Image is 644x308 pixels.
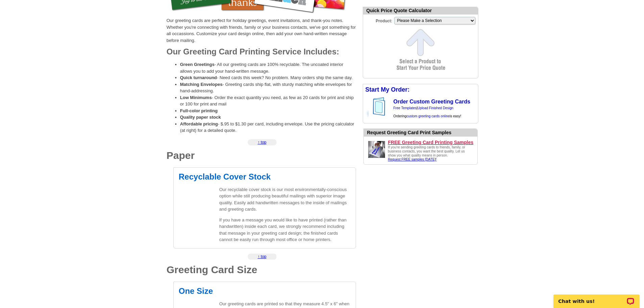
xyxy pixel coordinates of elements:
[179,173,351,181] h2: Recyclable Cover Stock
[180,62,215,67] span: Green Greetings
[388,158,437,161] a: Request FREE samples [DATE]!
[366,139,387,160] img: image of free samples in a mailbox
[363,16,393,24] label: Product:
[388,139,475,145] a: FREE Greeting Card Printing Samples
[180,115,221,120] span: Quality paper stock
[367,129,477,136] div: Request Greeting Card Print Samples
[219,186,351,213] p: Our recyclable cover stock is our most environmentally-conscious option while still producing bea...
[393,106,417,110] a: Free Templates
[180,121,356,134] li: - $.95 to $1.30 per card, including envelope. Use the pricing calculator (at right) for a detaile...
[180,108,218,113] span: Full-color printing
[180,81,356,94] li: - Greeting cards ship flat, with sturdy matching white envelopes for hand-addressing.
[393,99,471,104] a: Order Custom Greeting Cards
[406,114,450,118] a: custom greeting cards online
[180,61,356,74] li: - All our greeting cards are 100% recyclable. The uncoated interior allows you to add your hand-w...
[418,106,453,110] a: Upload Finished Design
[393,106,461,118] span: | Ordering is easy!
[167,48,356,56] h2: Our Greeting Card Printing Service Includes:
[219,217,351,243] p: If you have a message you would like to have printed (rather than handwritten) inside each card, ...
[258,254,266,259] a: ↑ top
[180,94,356,108] li: - Order the exact quantity you need, as few as 20 cards for print and ship or 100 for print and mail
[167,265,356,275] h1: Greeting Card Size
[167,17,356,44] p: Our greeting cards are perfect for holiday greetings, event invitations, and thank-you notes. Whe...
[363,84,478,95] div: Start My Order:
[180,121,218,126] span: Affordable pricing
[363,95,368,118] img: background image for greeting cards arrow
[180,82,223,87] span: Matching Envelopes
[549,287,644,308] iframe: LiveChat chat widget
[180,75,217,80] span: Quick turnaround
[258,140,266,145] a: ↑ top
[388,145,466,162] div: If you're sending greeting cards to friends, family, or business contacts, you want the best qual...
[167,150,356,161] h1: Paper
[368,95,392,118] img: custom greeting card folded and standing
[180,95,212,100] span: Low Minimums
[179,287,351,295] h2: One Size
[363,7,478,15] div: Quick Price Quote Calculator
[180,74,356,81] li: - Need cards this week? No problem. Many orders ship the same day.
